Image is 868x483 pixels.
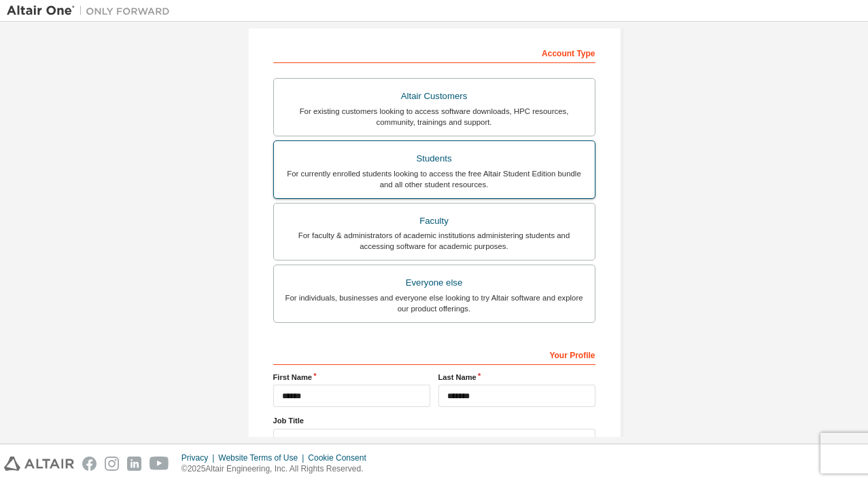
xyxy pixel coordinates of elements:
[181,463,375,475] p: © 2025 Altair Engineering, Inc. All Rights Reserved.
[308,452,374,463] div: Cookie Consent
[273,343,595,365] div: Your Profile
[282,87,587,106] div: Altair Customers
[438,372,595,383] label: Last Name
[181,452,218,463] div: Privacy
[273,415,595,426] label: Job Title
[273,41,595,63] div: Account Type
[127,457,141,471] img: linkedin.svg
[282,292,587,314] div: For individuals, businesses and everyone else looking to try Altair software and explore our prod...
[282,212,587,231] div: Faculty
[4,457,74,471] img: altair_logo.svg
[273,372,430,383] label: First Name
[282,106,587,128] div: For existing customers looking to access software downloads, HPC resources, community, trainings ...
[82,457,97,471] img: facebook.svg
[282,273,587,292] div: Everyone else
[218,452,308,463] div: Website Terms of Use
[282,168,587,190] div: For currently enrolled students looking to access the free Altair Student Edition bundle and all ...
[282,230,587,252] div: For faculty & administrators of academic institutions administering students and accessing softwa...
[282,149,587,168] div: Students
[105,457,119,471] img: instagram.svg
[7,4,177,18] img: Altair One
[150,457,169,471] img: youtube.svg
